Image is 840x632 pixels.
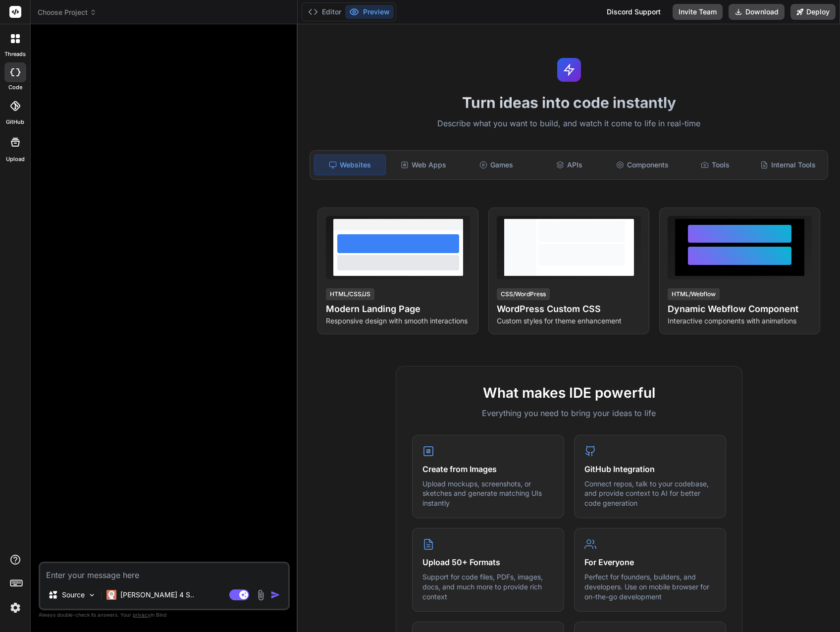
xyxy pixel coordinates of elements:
[6,155,25,163] label: Upload
[62,590,85,600] p: Source
[388,155,459,175] div: Web Apps
[326,316,470,326] p: Responsive design with smooth interactions
[422,572,554,601] p: Support for code files, PDFs, images, docs, and much more to provide rich context
[255,589,266,601] img: attachment
[38,7,97,17] span: Choose Project
[345,5,394,19] button: Preview
[412,407,726,419] p: Everything you need to bring your ideas to life
[304,117,834,130] p: Describe what you want to build, and watch it come to life in real-time
[729,4,785,20] button: Download
[673,4,723,20] button: Invite Team
[304,5,345,19] button: Editor
[88,591,96,599] img: Pick Models
[270,590,280,600] img: icon
[584,463,716,475] h4: GitHub Integration
[326,288,374,300] div: HTML/CSS/JS
[668,316,812,326] p: Interactive components with animations
[8,83,22,92] label: code
[314,155,386,175] div: Websites
[7,599,24,616] img: settings
[106,590,116,600] img: Claude 4 Sonnet
[497,316,641,326] p: Custom styles for theme enhancement
[753,155,824,175] div: Internal Tools
[680,155,750,175] div: Tools
[133,612,151,618] span: privacy
[668,302,812,316] h4: Dynamic Webflow Component
[584,572,716,601] p: Perfect for founders, builders, and developers. Use on mobile browser for on-the-go development
[497,302,641,316] h4: WordPress Custom CSS
[422,556,554,568] h4: Upload 50+ Formats
[4,50,26,58] label: threads
[534,155,605,175] div: APIs
[668,288,720,300] div: HTML/Webflow
[790,4,836,20] button: Deploy
[584,556,716,568] h4: For Everyone
[422,463,554,475] h4: Create from Images
[497,288,550,300] div: CSS/WordPress
[326,302,470,316] h4: Modern Landing Page
[422,479,554,508] p: Upload mockups, screenshots, or sketches and generate matching UIs instantly
[6,118,24,126] label: GitHub
[39,610,290,620] p: Always double-check its answers. Your in Bind
[304,94,834,111] h1: Turn ideas into code instantly
[120,590,194,600] p: [PERSON_NAME] 4 S..
[601,4,667,20] div: Discord Support
[607,155,678,175] div: Components
[461,155,532,175] div: Games
[584,479,716,508] p: Connect repos, talk to your codebase, and provide context to AI for better code generation
[412,382,726,403] h2: What makes IDE powerful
